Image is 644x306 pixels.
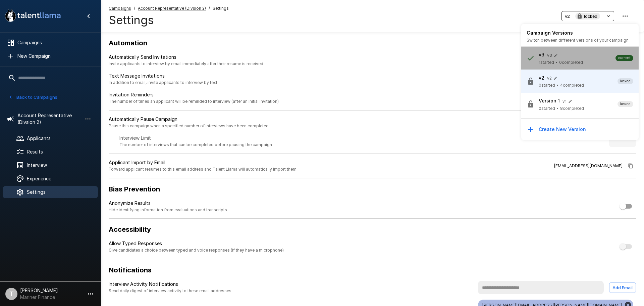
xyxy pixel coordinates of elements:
[547,76,552,81] span: v 2
[547,53,552,58] span: v 3
[539,59,554,66] span: 1 started
[556,82,559,89] span: •
[615,55,633,61] span: current
[562,99,567,104] span: v 1
[527,29,633,37] h6: Campaign Versions
[555,59,558,66] span: •
[539,97,560,104] p: Version 1
[539,105,555,112] span: 0 started
[539,82,555,89] span: 0 started
[539,51,544,58] p: v3
[559,59,583,66] span: 0 completed
[539,75,544,81] p: v2
[539,126,586,133] p: Create New Version
[618,79,633,84] span: locked
[560,105,584,112] span: 8 completed
[556,105,559,112] span: •
[618,101,633,107] span: locked
[560,82,584,89] span: 4 completed
[527,38,629,43] span: Switch between different versions of your campaign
